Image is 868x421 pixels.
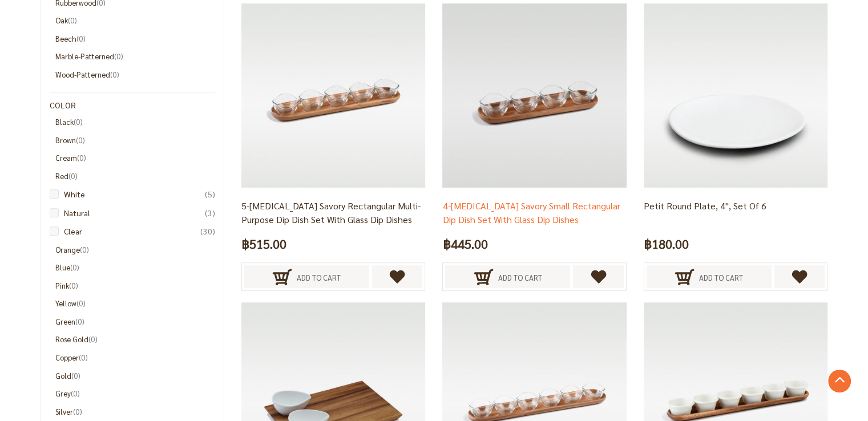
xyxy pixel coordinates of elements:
span: 0 [70,262,79,272]
a: Go to Top [828,370,851,392]
a: 5-[MEDICAL_DATA] Savory Rectangular Multi-purpose Dip Dish Set with Glass Dip Dishes [241,200,421,225]
div: Color [50,102,216,110]
a: Clear [55,225,216,237]
span: 0 [80,245,89,254]
button: Add to Cart [647,265,772,288]
span: 0 [76,135,85,145]
span: 0 [69,281,78,290]
span: 0 [75,317,84,326]
li: Black [55,116,216,128]
span: 0 [76,298,86,308]
a: Petit Round Plate, 4", Set of 6 [644,90,827,99]
span: 0 [71,371,80,380]
a: Add to Wish List [774,265,825,288]
span: Add to Cart [498,265,542,290]
span: 0 [88,334,98,344]
li: Cream [55,152,216,164]
li: Silver [55,406,216,418]
span: 0 [74,117,83,127]
li: Pink [55,280,216,292]
a: 4-Pce Savory Small Rectangular Dip Dish Set with Glass Dip Dishes [442,90,626,99]
a: muti-purpose trays, serving platters, serving trays, serving pieces, food display, food presentat... [241,388,425,398]
span: Add to Cart [297,265,341,290]
li: Brown [55,134,216,147]
a: White [55,188,216,200]
li: Wood-Patterned [55,68,216,81]
span: 0 [114,51,123,61]
li: Yellow [55,297,216,310]
a: Natural [55,207,216,219]
span: Add to Cart [699,265,743,290]
span: 0 [71,388,80,398]
img: Petit Round Plate, 4", Set of 6 [644,3,827,187]
li: Marble-Patterned [55,50,216,63]
a: 6-Pce Savory Small Rectangular Multi-purpose Dip Dish Set with Glass Dip Dishes [442,388,626,398]
span: 0 [68,15,77,25]
span: 30 [200,225,215,237]
li: Green [55,315,216,328]
li: Red [55,170,216,183]
button: Add to Cart [445,265,570,288]
span: 0 [77,153,86,163]
a: 6-Pce Rectangular Multi-purpose Dip Bowl Set with Melamine Sauce Bowl(s) [644,388,827,398]
li: Grey [55,387,216,400]
span: 3 [205,207,215,219]
a: 5-Pce Savory Rectangular Multi-purpose Dip Dish Set with Glass Dip Dishes [241,90,425,99]
img: 5-Pce Savory Rectangular Multi-purpose Dip Dish Set with Glass Dip Dishes [241,3,425,187]
li: Oak [55,14,216,27]
span: ฿445.00 [442,233,487,254]
span: 0 [76,34,86,43]
span: 0 [110,70,119,79]
a: Petit Round Plate, 4", Set of 6 [644,200,766,212]
li: Orange [55,244,216,256]
span: ฿180.00 [644,233,689,254]
span: 0 [79,353,88,362]
li: Rose Gold [55,333,216,346]
li: Copper [55,351,216,364]
span: 5 [205,188,215,200]
span: 0 [73,407,82,416]
img: 4-Pce Savory Small Rectangular Dip Dish Set with Glass Dip Dishes [442,3,626,187]
a: Add to Wish List [372,265,423,288]
span: ฿515.00 [241,233,286,254]
span: 0 [68,171,78,181]
li: Blue [55,261,216,274]
li: Beech [55,33,216,45]
a: Add to Wish List [573,265,624,288]
li: Gold [55,370,216,382]
button: Add to Cart [244,265,369,288]
a: 4-[MEDICAL_DATA] Savory Small Rectangular Dip Dish Set with Glass Dip Dishes [442,200,620,225]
